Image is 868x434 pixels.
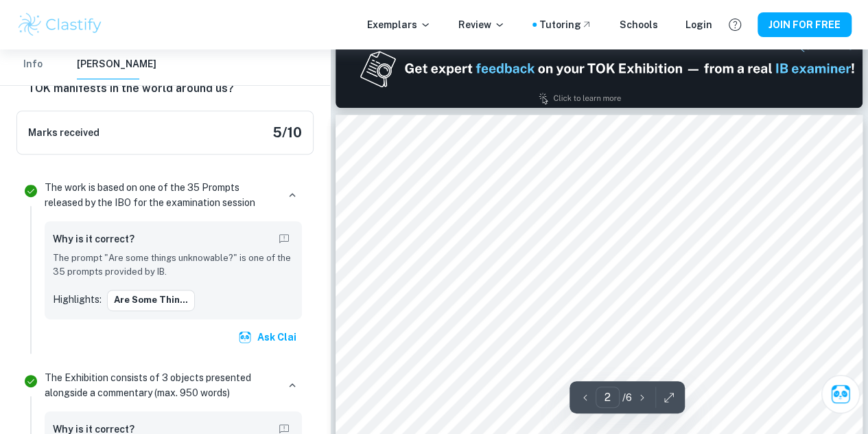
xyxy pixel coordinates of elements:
[23,373,39,389] svg: Correct
[620,17,658,32] a: Schools
[821,375,860,413] button: Ask Clai
[77,49,156,80] button: [PERSON_NAME]
[53,292,102,307] p: Highlights:
[23,183,39,199] svg: Correct
[45,370,277,400] p: The Exhibition consists of 3 objects presented alongside a commentary (max. 950 words)
[723,13,747,36] button: Help and Feedback
[622,390,632,405] p: / 6
[53,231,134,247] h6: Why is it correct?
[685,17,712,32] a: Login
[28,125,99,140] h6: Marks received
[238,330,252,344] img: clai.svg
[274,229,294,249] button: Report mistake/confusion
[367,17,431,32] p: Exemplars
[53,251,294,279] p: The prompt "Are some things unknowable?" is one of the 35 prompts provided by IB.
[235,325,302,350] button: Ask Clai
[336,29,863,108] img: Ad
[539,17,592,32] a: Tutoring
[16,49,49,80] button: Info
[45,180,277,210] p: The work is based on one of the 35 Prompts released by the IBO for the examination session
[16,11,104,38] img: Clastify logo
[458,17,505,32] p: Review
[107,290,195,310] button: Are some thin...
[758,12,852,37] button: JOIN FOR FREE
[272,122,302,143] h5: 5 / 10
